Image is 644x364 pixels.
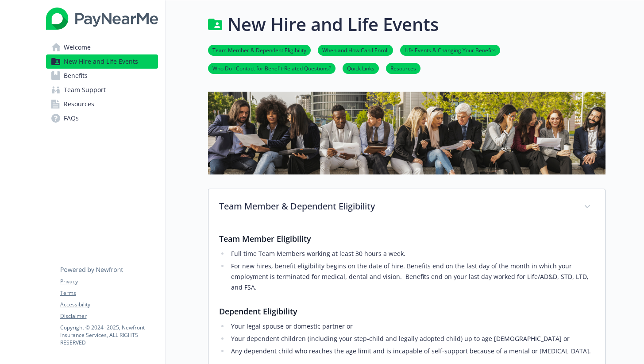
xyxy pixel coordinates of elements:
[60,301,158,309] a: Accessibility
[343,64,379,72] a: Quick Links
[208,189,605,225] div: Team Member & Dependent Eligibility
[46,69,158,83] a: Benefits
[46,54,158,69] a: New Hire and Life Events
[208,92,605,174] img: new hire page banner
[229,248,594,259] li: Full time Team Members working at least 30 hours a week.
[219,200,573,213] p: Team Member & Dependent Eligibility
[219,232,594,245] h3: Team Member Eligibility
[228,11,439,38] h1: New Hire and Life Events
[64,97,94,111] span: Resources
[208,46,311,54] a: Team Member & Dependent Eligibility
[229,321,594,332] li: Your legal spouse or domestic partner or
[64,54,138,69] span: New Hire and Life Events
[318,46,393,54] a: When and How Can I Enroll
[46,83,158,97] a: Team Support
[46,40,158,54] a: Welcome
[229,261,594,293] li: For new hires, benefit eligibility begins on the date of hire. Benefits end on the last day of th...
[219,305,594,318] h3: Dependent Eligibility
[64,40,91,54] span: Welcome
[60,289,158,297] a: Terms
[64,111,79,125] span: FAQs
[64,69,88,83] span: Benefits
[46,111,158,125] a: FAQs
[60,278,158,286] a: Privacy
[60,312,158,320] a: Disclaimer
[386,64,420,72] a: Resources
[60,324,158,346] p: Copyright © 2024 - 2025 , Newfront Insurance Services, ALL RIGHTS RESERVED
[46,97,158,111] a: Resources
[208,64,335,72] a: Who Do I Contact for Benefit-Related Questions?
[229,333,594,344] li: Your dependent children (including your step-child and legally adopted child) up to age [DEMOGRAP...
[229,346,594,356] li: Any dependent child who reaches the age limit and is incapable of self-support because of a menta...
[400,46,500,54] a: Life Events & Changing Your Benefits
[64,83,106,97] span: Team Support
